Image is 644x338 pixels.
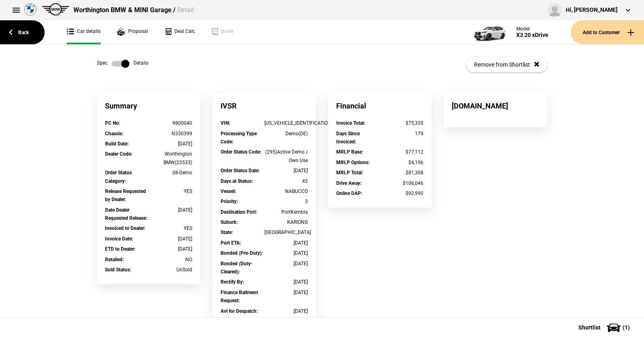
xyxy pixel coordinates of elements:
[105,141,129,147] strong: Build Date :
[105,236,133,242] strong: Invoice Date :
[105,257,124,262] strong: Retailed :
[328,93,431,119] div: Financial
[566,6,618,14] div: Hi, [PERSON_NAME]
[164,20,195,44] a: Deal Calc
[149,266,193,274] div: UnSold
[105,246,135,252] strong: ETD to Dealer :
[105,120,120,126] strong: PC No :
[105,188,146,202] strong: Release Requested by Dealer :
[516,26,548,32] div: Model
[221,188,236,194] strong: Vessel :
[264,239,308,247] div: [DATE]
[213,93,316,119] div: IVSR
[221,131,257,145] strong: Processing Type Code :
[380,119,424,127] div: $75,335
[264,218,308,226] div: KARIONG
[149,206,193,214] div: [DATE]
[221,279,244,285] strong: Rectify By :
[221,199,238,204] strong: Priority :
[221,178,253,184] strong: Days at Status :
[105,131,123,136] strong: Chassis :
[336,149,363,155] strong: MRLP Base :
[221,240,241,246] strong: Port ETA :
[264,197,308,206] div: 3
[221,219,238,225] strong: Suburb :
[336,131,360,145] strong: Days Since Invoiced :
[264,177,308,185] div: 45
[73,6,193,15] div: Worthington BMW & MINI Garage /
[105,207,147,221] strong: Date Dealer Requested Release :
[149,150,193,167] div: Worthington BMW(23533)
[221,261,253,275] strong: Bonded (Duty-Cleared) :
[42,3,69,15] img: mini.png
[264,119,308,127] div: [US_VEHICLE_IDENTIFICATION_NUMBER]
[264,187,308,195] div: NABUCCO
[221,120,230,126] strong: VIN :
[516,32,548,39] div: X3 20 xDrive
[264,288,308,297] div: [DATE]
[380,148,424,156] div: $77,112
[67,20,101,44] a: Car details
[117,20,148,44] a: Proposal
[336,191,362,196] strong: Online DAP :
[105,225,145,231] strong: Invoiced to Dealer :
[177,6,193,14] span: Detail
[380,158,424,167] div: $4,196
[336,170,363,175] strong: MRLP Total :
[105,267,131,273] strong: Sold Status :
[105,170,132,184] strong: Order Status Category :
[380,169,424,177] div: $81,308
[221,250,263,256] strong: Bonded (Pre-Duty) :
[149,224,193,232] div: YES
[221,290,258,303] strong: Finance Bailment Request :
[264,148,308,165] div: (295)Active Demo / Own Use
[380,130,424,138] div: 179
[623,325,630,330] span: ( 1 )
[97,93,200,119] div: Summary
[149,245,193,253] div: [DATE]
[149,130,193,138] div: N330399
[380,189,424,197] div: $92,990
[221,209,257,215] strong: Destination Port :
[264,130,308,138] div: Demo(DE)
[24,3,36,15] img: bmw.png
[336,120,365,126] strong: Invoice Total :
[221,149,261,155] strong: Order Status Code :
[566,317,644,338] button: Shortlist(1)
[264,307,308,315] div: [DATE]
[264,278,308,286] div: [DATE]
[105,151,132,157] strong: Dealer Code :
[97,60,148,68] div: Spec Details
[264,208,308,216] div: PortKembla
[149,256,193,264] div: NO
[149,169,193,177] div: 08-Demo
[149,140,193,148] div: [DATE]
[264,228,308,236] div: [GEOGRAPHIC_DATA]
[380,179,424,187] div: $106,046
[264,249,308,257] div: [DATE]
[149,187,193,195] div: YES
[221,230,233,235] strong: State :
[466,57,547,72] button: Remove from Shortlist
[264,167,308,175] div: [DATE]
[221,168,260,173] strong: Order Status Date :
[264,260,308,268] div: [DATE]
[336,180,361,186] strong: Drive Away :
[149,235,193,243] div: [DATE]
[444,93,547,119] div: [DOMAIN_NAME]
[149,119,193,127] div: 9800040
[578,325,601,330] span: Shortlist
[336,160,369,165] strong: MRLP Options :
[221,308,258,314] strong: Avl for Despatch :
[571,20,644,44] button: Add to Customer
